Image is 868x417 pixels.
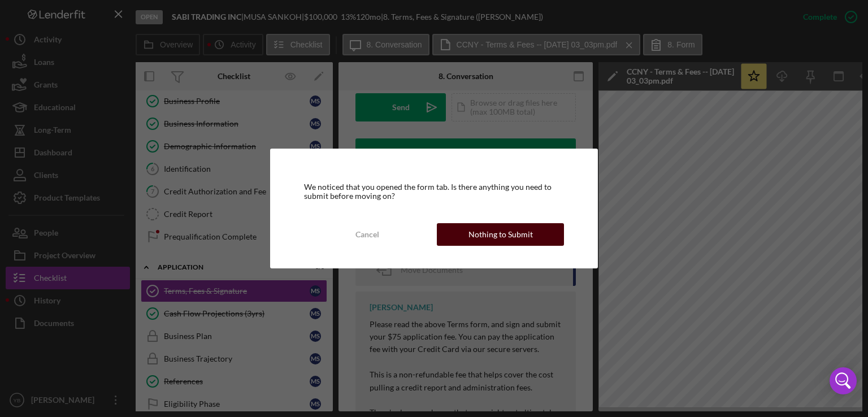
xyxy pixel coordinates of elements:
div: Nothing to Submit [468,223,533,246]
button: Cancel [304,223,431,246]
div: Open Intercom Messenger [830,367,857,394]
div: Cancel [355,223,379,246]
button: Nothing to Submit [437,223,564,246]
div: We noticed that you opened the form tab. Is there anything you need to submit before moving on? [304,183,565,201]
